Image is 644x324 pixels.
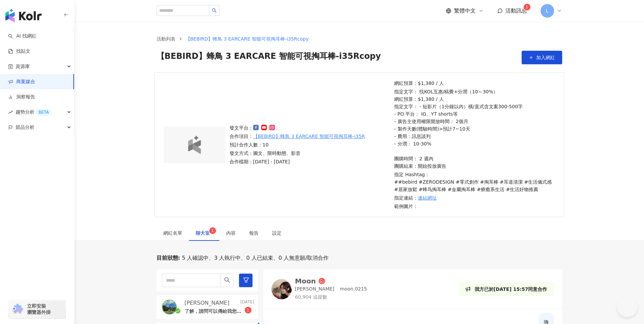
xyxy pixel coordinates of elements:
[340,286,367,293] p: moon.0215
[272,229,282,237] div: 設定
[186,36,309,42] span: 【BEBIRD】蜂鳥 3 EARCARE 智能可視掏耳棒-i35Rcopy
[253,133,365,140] a: 【BEBIRD】蜂鳥 3 EARCARE 智能可視掏耳棒-i35R
[394,203,555,210] p: 範例圖片：
[230,124,365,132] p: 發文平台：
[295,278,316,284] div: Moon
[418,194,437,202] a: 連結網址
[295,286,334,293] p: [PERSON_NAME]
[5,9,42,22] img: logo
[36,109,51,116] div: BETA
[454,7,476,15] span: 繁體中文
[230,133,365,140] p: 合作項目：
[196,231,213,235] span: 聊天室
[230,141,365,148] p: 預計合作人數：10
[526,5,528,9] span: 1
[394,79,555,87] p: 網紅預算：$1,380 / 人
[8,78,35,85] a: 商案媒合
[8,33,37,40] a: searchAI 找網紅
[155,35,177,43] a: 活動列表
[11,304,24,315] img: chrome extension
[224,277,230,283] span: search
[230,158,365,165] p: 合作檔期：[DATE] - [DATE]
[394,178,555,193] p: ##bebird #ZERODESIGN #零式創作 #掏耳棒 #耳道清潔 #生活儀式感 #居家放鬆 #蜂鸟掏耳棒 #金屬掏耳棒 #療癒系生活 #生活好物推薦
[163,300,176,314] img: KOL Avatar
[249,229,259,237] div: 報告
[243,277,249,283] span: filter
[271,279,292,299] img: KOL Avatar
[163,229,182,237] div: 網紅名單
[394,88,555,170] p: 指定文字： 找KOL互惠/稿費+分潤（10～30%） 網紅預算：$1,380 / 人 指定文字： - 短影片（1分鐘以內）橫/直式含文案300-500字 - PO 平台： IG、YT short...
[536,55,555,60] span: 加入網紅
[240,299,254,307] p: [DATE]
[617,297,637,317] iframe: Help Scout Beacon - Open
[179,136,210,154] img: logo
[245,307,252,314] sup: 1
[8,110,13,115] span: rise
[185,308,245,315] p: 了解，請問可以傳給我您的FB粉專跟抖音連結嗎？
[394,171,555,193] p: 指定 Hashtag：
[185,299,230,307] p: [PERSON_NAME]
[295,294,367,301] p: 60,904 追蹤數
[27,303,51,315] span: 立即安裝 瀏覽器外掛
[546,7,549,15] span: L
[16,120,34,135] span: 競品分析
[157,51,381,64] span: 【BEBIRD】蜂鳥 3 EARCARE 智能可視掏耳棒-i35Rcopy
[522,51,562,64] button: 加入網紅
[524,4,530,10] sup: 1
[247,308,249,313] span: 1
[212,8,217,13] span: search
[180,254,329,262] span: 5 人確認中、3 人執行中、0 人已結束、0 人無意願/取消合作
[475,285,547,293] p: 我方已於[DATE] 15:57同意合作
[211,228,214,233] span: 1
[505,7,527,14] span: 活動訊息
[16,59,30,74] span: 資源庫
[16,105,51,120] span: 趨勢分析
[394,194,555,202] p: 指定連結：
[8,94,35,100] a: 洞察報告
[226,229,236,237] div: 內容
[209,227,216,234] sup: 1
[8,48,30,55] a: 找貼文
[9,300,66,318] a: chrome extension立即安裝 瀏覽器外掛
[230,149,365,157] p: 發文方式：圖文、限時動態、影音
[157,254,180,262] p: 目前狀態 :
[271,278,367,300] a: KOL AvatarMoon[PERSON_NAME]moon.021560,904 追蹤數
